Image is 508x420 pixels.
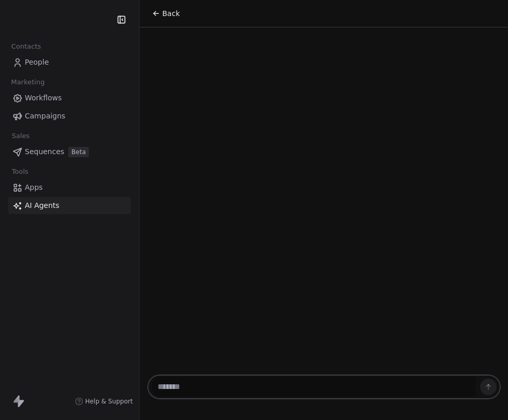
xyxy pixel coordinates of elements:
[25,182,43,193] span: Apps
[8,108,131,125] a: Campaigns
[8,197,131,214] a: AI Agents
[68,147,89,157] span: Beta
[25,93,62,103] span: Workflows
[8,54,131,71] a: People
[162,8,180,19] span: Back
[7,164,33,179] span: Tools
[7,128,34,144] span: Sales
[7,74,49,90] span: Marketing
[8,179,131,196] a: Apps
[8,89,131,107] a: Workflows
[25,111,65,122] span: Campaigns
[25,146,64,157] span: Sequences
[25,200,59,211] span: AI Agents
[25,57,49,68] span: People
[85,397,133,406] span: Help & Support
[8,143,131,160] a: SequencesBeta
[7,39,45,54] span: Contacts
[75,397,133,406] a: Help & Support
